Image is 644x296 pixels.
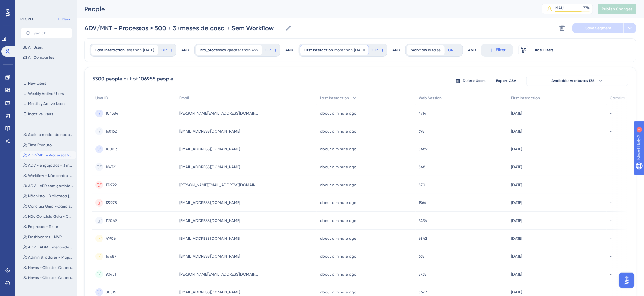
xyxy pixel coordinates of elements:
[126,48,142,53] span: less than
[28,132,73,137] span: Abriu a modal de cadastro de processo via CNJ
[266,48,271,53] span: OR
[610,182,612,187] span: -
[92,75,122,83] div: 5300 people
[585,26,611,31] span: Save Segment
[54,15,72,23] button: New
[28,91,64,96] span: Weekly Active Users
[20,213,76,220] button: Não Concluiu Guia - Canais de Integração
[20,110,72,118] button: Inactive Users
[28,142,52,148] span: Time Produto
[62,17,70,22] span: New
[610,129,612,134] span: -
[419,182,426,187] span: 870
[468,44,476,57] div: AND
[20,80,72,87] button: New Users
[28,194,73,199] span: Não visto - Biblioteca jurídica
[419,95,442,101] span: Web Session
[320,201,356,205] time: about a minute ago
[28,101,65,106] span: Monthly Active Users
[28,81,46,86] span: New Users
[20,202,76,210] button: Concluiu Guia - Canais de Integração
[28,214,73,219] span: Não Concluiu Guia - Canais de Integração
[419,254,425,259] span: 668
[511,201,522,205] time: [DATE]
[95,48,125,53] span: Last Interaction
[124,75,138,83] div: out of
[106,147,117,152] span: 100613
[28,204,73,209] span: Concluiu Guia - Canais de Integração
[610,218,612,223] span: -
[28,183,73,188] span: ADV - ARR com gambiarra nos planos de contas
[84,24,283,33] input: Segment Name
[106,290,116,295] span: 80515
[106,218,117,223] span: 112069
[511,236,522,241] time: [DATE]
[20,141,76,149] button: Time Produto
[419,111,427,116] span: 4714
[106,182,117,187] span: 132722
[304,48,333,53] span: First Interaction
[20,192,76,200] button: Não visto - Biblioteca jurídica
[419,129,425,134] span: 698
[511,290,522,294] time: [DATE]
[432,48,441,53] span: false
[84,4,526,13] div: People
[610,164,612,170] span: -
[20,162,76,169] button: ADV - engajados + 3 meses + Mrr>500 + nro. procs. > 1000 + Sem Peticiona
[555,5,564,11] div: MAU
[447,45,461,55] button: OR
[496,78,517,83] span: Export CSV
[419,200,427,205] span: 1564
[179,164,240,170] span: [EMAIL_ADDRESS][DOMAIN_NAME]
[511,147,522,151] time: [DATE]
[610,236,612,241] span: -
[320,183,356,187] time: about a minute ago
[179,111,259,116] span: [PERSON_NAME][EMAIL_ADDRESS][DOMAIN_NAME]
[106,272,116,277] span: 90451
[179,290,240,295] span: [EMAIL_ADDRESS][DOMAIN_NAME]
[20,274,76,282] button: Novos - Clientes Onboarding admin
[179,200,240,205] span: [EMAIL_ADDRESS][DOMAIN_NAME]
[496,46,506,54] span: Filter
[20,17,34,22] div: PEOPLE
[28,265,73,270] span: Novos - Clientes Onboarding usuários
[411,48,427,53] span: workflow
[28,275,73,280] span: Novos - Clientes Onboarding admin
[511,129,522,133] time: [DATE]
[179,182,259,187] span: [PERSON_NAME][EMAIL_ADDRESS][DOMAIN_NAME]
[419,147,428,152] span: 5489
[20,100,72,108] button: Monthly Active Users
[481,44,513,57] button: Filter
[28,234,62,239] span: Dashboards - MVP
[320,236,356,241] time: about a minute ago
[200,48,226,53] span: nro_processos
[20,233,76,241] button: Dashboards - MVP
[419,164,426,170] span: 848
[320,95,349,101] span: Last Interaction
[511,165,522,169] time: [DATE]
[526,76,628,86] button: Available Attributes (36)
[598,4,636,14] button: Publish Changes
[320,272,356,277] time: about a minute ago
[419,290,427,295] span: 5679
[610,95,625,101] span: Carteira
[28,163,73,168] span: ADV - engajados + 3 meses + Mrr>500 + nro. procs. > 1000 + Sem Peticiona
[419,236,427,241] span: 6542
[28,224,58,229] span: Empresas - Teste
[106,129,117,134] span: 160162
[20,254,76,261] button: Administradores - Projuris ADV
[320,290,356,294] time: about a minute ago
[179,129,240,134] span: [EMAIL_ADDRESS][DOMAIN_NAME]
[20,43,72,51] button: All Users
[610,254,612,259] span: -
[320,111,356,116] time: about a minute ago
[179,236,240,241] span: [EMAIL_ADDRESS][DOMAIN_NAME]
[455,76,487,86] button: Delete Users
[419,272,427,277] span: 2738
[610,272,612,277] span: -
[161,45,175,55] button: OR
[143,48,154,53] span: [DATE]
[28,153,73,158] span: ADV/MKT - Processos > 500 + 3+meses de casa + Sem Workflow
[285,44,293,57] div: AND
